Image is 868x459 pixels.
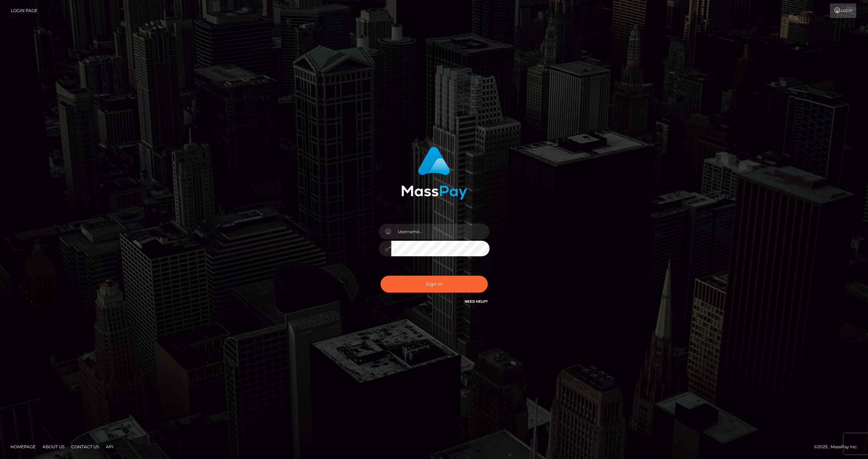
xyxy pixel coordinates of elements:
a: Login [830,3,856,18]
div: © 2025 , MassPay Inc. [814,443,863,451]
button: Sign in [381,276,488,293]
input: Username... [391,224,490,239]
img: MassPay Login [401,147,467,200]
a: Need Help? [465,299,488,304]
a: Homepage [8,441,38,452]
a: API [103,441,116,452]
a: Login Page [11,3,37,18]
a: About Us [40,441,67,452]
a: Contact Us [68,441,102,452]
